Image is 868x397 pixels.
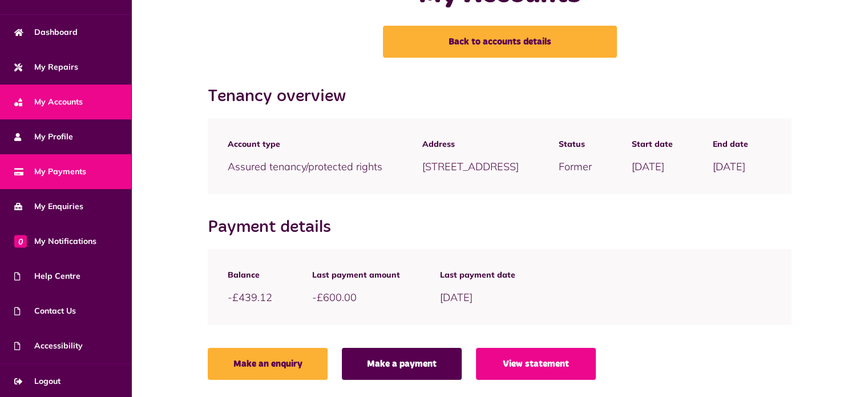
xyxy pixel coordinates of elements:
[14,270,80,282] span: Help Centre
[228,138,382,150] span: Account type
[312,291,357,304] span: -£600.00
[312,269,400,281] span: Last payment amount
[632,138,673,150] span: Start date
[14,96,83,108] span: My Accounts
[208,86,357,107] h2: Tenancy overview
[14,235,27,247] span: 0
[422,160,519,173] span: [STREET_ADDRESS]
[559,160,592,173] span: Former
[228,160,382,173] span: Assured tenancy/protected rights
[14,375,60,387] span: Logout
[14,235,96,247] span: My Notifications
[559,138,592,150] span: Status
[383,26,617,58] a: Back to accounts details
[228,291,272,304] span: -£439.12
[14,340,83,352] span: Accessibility
[14,200,83,212] span: My Enquiries
[713,160,745,173] span: [DATE]
[713,138,748,150] span: End date
[14,166,86,178] span: My Payments
[476,348,596,380] a: View statement
[228,269,272,281] span: Balance
[440,291,473,304] span: [DATE]
[14,305,76,317] span: Contact Us
[208,348,328,380] a: Make an enquiry
[14,61,78,73] span: My Repairs
[440,269,515,281] span: Last payment date
[632,160,664,173] span: [DATE]
[342,348,462,380] a: Make a payment
[14,26,78,38] span: Dashboard
[14,131,73,143] span: My Profile
[422,138,519,150] span: Address
[208,217,342,238] h2: Payment details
